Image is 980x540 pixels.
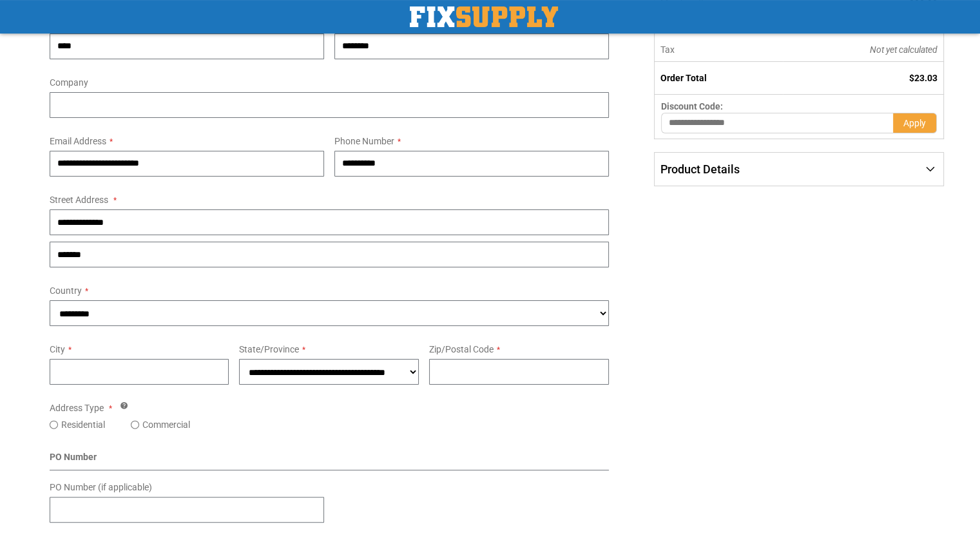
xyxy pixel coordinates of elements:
span: Discount Code: [661,101,723,111]
span: PO Number (if applicable) [50,482,152,492]
div: PO Number [50,450,610,470]
span: Product Details [660,162,740,176]
span: Not yet calculated [870,44,937,55]
span: State/Province [239,344,299,354]
span: Apply [903,118,926,128]
span: Country [50,285,82,296]
span: Company [50,77,88,88]
span: Address Type [50,403,104,413]
strong: Order Total [660,73,707,83]
span: $23.03 [909,73,937,83]
img: Fix Industrial Supply [410,6,558,27]
span: Street Address [50,195,108,205]
th: Tax [655,38,783,62]
button: Apply [893,113,937,133]
span: City [50,344,65,354]
label: Residential [61,418,105,431]
span: Zip/Postal Code [429,344,494,354]
a: store logo [410,6,558,27]
span: Phone Number [334,136,394,146]
span: Email Address [50,136,106,146]
label: Commercial [142,418,190,431]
